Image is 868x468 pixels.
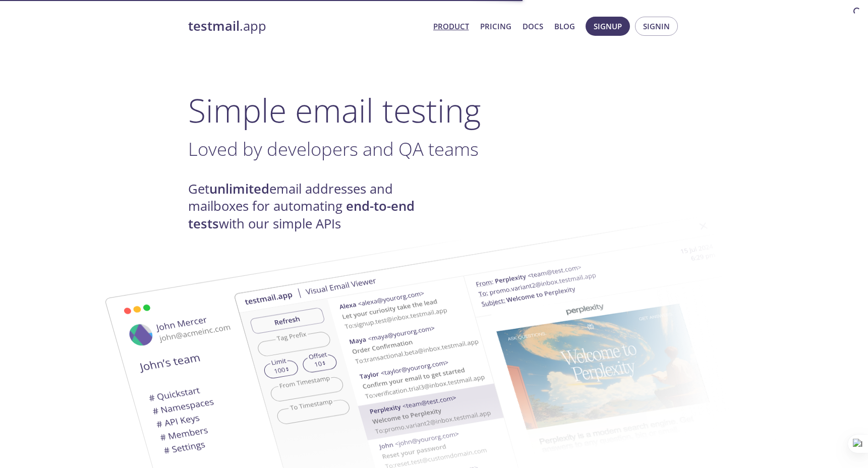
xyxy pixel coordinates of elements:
[188,18,425,35] a: testmail.app
[480,20,511,33] a: Pricing
[188,181,434,232] h4: Get email addresses and mailboxes for automating with our simple APIs
[554,20,575,33] a: Blog
[188,91,680,130] h1: Simple email testing
[188,197,415,232] strong: end-to-end tests
[643,20,670,33] span: Signin
[523,20,543,33] a: Docs
[594,20,622,33] span: Signup
[586,17,630,36] button: Signup
[433,20,469,33] a: Product
[635,17,678,36] button: Signin
[188,17,240,35] strong: testmail
[188,136,479,161] span: Loved by developers and QA teams
[209,180,269,198] strong: unlimited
